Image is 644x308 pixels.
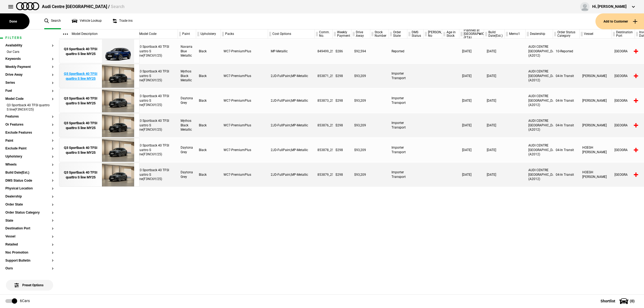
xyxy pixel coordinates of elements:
[178,89,196,113] div: Daytona Grey
[352,89,370,113] div: $93,209
[333,163,352,187] div: $298
[370,30,389,39] div: Stock Number
[5,97,54,101] button: Model Code
[5,57,54,61] button: Keywords
[5,211,54,215] button: Order Status Category
[5,81,54,89] section: Series
[352,64,370,88] div: $93,209
[20,298,30,304] div: 6 Cars
[135,89,178,113] div: Q3 Sportback 40 TFSI quattro S line(F3NC6Y/25)
[5,57,54,65] section: Keywords
[62,64,99,88] a: Q3 Sportback 40 TFSI quattro S line MY25
[5,187,54,195] section: Physical Location
[16,277,43,287] span: Preset Options
[178,163,196,187] div: Daytona Grey
[389,89,407,113] div: Importer Transport
[5,179,54,183] button: DMS Status Code
[612,64,635,88] div: [GEOGRAPHIC_DATA]
[5,131,54,139] section: Exclude Features
[315,113,333,137] div: 853876_25
[315,30,332,39] div: Comm. No.
[389,138,407,162] div: Importer Transport
[62,71,99,81] div: Q3 Sportback 40 TFSI quattro S line MY25
[5,179,54,187] section: DMS Status Code
[5,163,54,167] button: Wheels
[5,211,54,219] section: Order Status Category
[5,235,54,243] section: Vessel
[553,138,580,162] div: 04-In Transit
[135,113,178,137] div: Q3 Sportback 40 TFSI quattro S line(F3NC6Y/25)
[196,138,221,162] div: Black
[5,81,54,85] button: Series
[601,299,615,303] span: Shortlist
[5,155,54,159] button: Upholstery
[111,4,125,9] span: Search
[5,267,54,270] button: Ours
[459,64,484,88] div: [DATE]
[352,163,370,187] div: $93,209
[5,139,54,147] section: Paint
[526,89,553,113] div: AUDI CENTRE [GEOGRAPHIC_DATA] (A2012)
[221,39,268,63] div: WC7-PremiumPlus
[505,30,525,39] div: Memo1
[526,30,553,39] div: Dealership
[59,30,139,39] div: Model Description
[553,30,579,39] div: Order Status Category
[5,203,54,211] section: Order State
[5,227,54,235] section: Destination Port
[5,65,54,73] section: Weekly Payment
[268,39,315,63] div: MP-Metallic
[315,89,333,113] div: 853873_25
[99,64,137,88] img: Audi_F3NC6Y_25_EI_0E0E_PXC_WC7_2JD_(Nadin:_2JD_C62_PXC_WC7)_ext.png
[42,4,125,10] div: Audi Centre [GEOGRAPHIC_DATA] /
[526,138,553,162] div: AUDI CENTRE [GEOGRAPHIC_DATA] (A2012)
[333,39,352,63] div: $286
[5,36,54,40] h1: Filters
[5,147,54,151] button: Exclude Paint
[5,131,54,135] button: Exclude Features
[135,138,178,162] div: Q3 Sportback 40 TFSI quattro S line(F3NC6Y/25)
[612,138,635,162] div: [GEOGRAPHIC_DATA]
[5,115,54,119] button: Features
[484,39,505,63] div: [DATE]
[612,113,635,137] div: [GEOGRAPHIC_DATA]
[612,30,635,39] div: Destination Port
[5,89,54,93] button: Fuel
[5,44,54,57] section: AvailabilityOur Cars
[178,39,196,63] div: Navarra Blue Metallic
[459,163,484,187] div: [DATE]
[5,219,54,227] section: State
[135,163,178,187] div: Q3 Sportback 40 TFSI quattro S line(F3NC6Y/25)
[442,30,459,39] div: Age in Stock
[5,171,54,175] button: Build Date(Est.)
[526,113,553,137] div: AUDI CENTRE [GEOGRAPHIC_DATA] (A2012)
[62,39,99,64] a: Q3 Sportback 40 TFSI quattro S line MY25
[99,163,137,187] img: Audi_F3NC6Y_25_EI_6Y6Y_PXC_WC7_6FJ_52Z_2JD_(Nadin:_2JD_52Z_6FJ_C62_PXC_WC7)_ext.png
[553,163,580,187] div: 04-In Transit
[459,30,484,39] div: Planned at [GEOGRAPHIC_DATA] (ETA)
[16,2,39,10] img: audi.png
[221,113,268,137] div: WC7-PremiumPlus
[5,50,54,55] li: Our Cars
[62,113,99,138] a: Q3 Sportback 40 TFSI quattro S line MY25
[352,113,370,137] div: $93,209
[196,89,221,113] div: Black
[553,113,580,137] div: 04-In Transit
[333,30,351,39] div: Weekly Payment
[5,259,54,267] section: Support Bulletin
[484,89,505,113] div: [DATE]
[268,89,315,113] div: 2JD-FullPaint,MP-Metallic
[553,64,580,88] div: 04-In Transit
[5,155,54,163] section: Upholstery
[196,113,221,137] div: Black
[268,64,315,88] div: 2JD-FullPaint,MP-Metallic
[553,89,580,113] div: 04-In Transit
[99,39,137,64] img: Audi_F3NC6Y_25_EI_2D2D_WC7_PXC_52Z_6FJ_(Nadin:_52Z_6FJ_C62_PXC_WC7)_ext.png
[99,89,137,113] img: Audi_F3NC6Y_25_EI_6Y6Y_PXC_WC7_6FJ_2JD_(Nadin:_2JD_6FJ_C62_PXC_WC7)_ext.png
[62,47,99,56] div: Q3 Sportback 40 TFSI quattro S line MY25
[221,163,268,187] div: WC7-PremiumPlus
[315,163,333,187] div: 853879_25
[5,195,54,203] section: Dealership
[580,163,612,187] div: HOEGH [PERSON_NAME]
[389,39,407,63] div: Reported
